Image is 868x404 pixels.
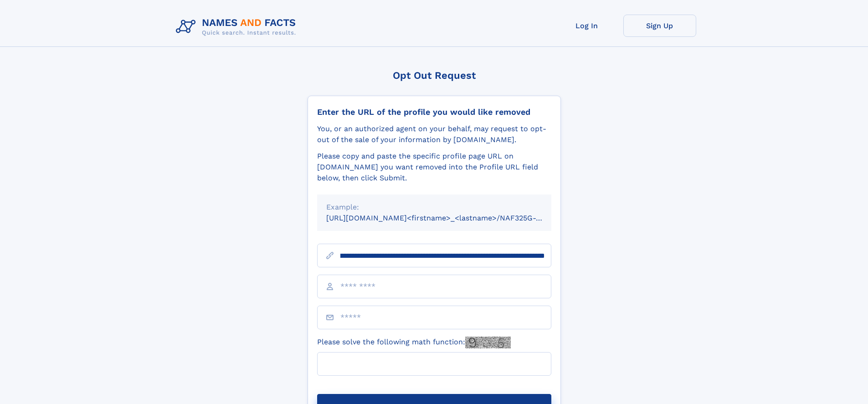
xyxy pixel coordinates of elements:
[308,70,561,81] div: Opt Out Request
[550,15,623,37] a: Log In
[623,15,696,37] a: Sign Up
[317,123,551,145] div: You, or an authorized agent on your behalf, may request to opt-out of the sale of your informatio...
[317,337,511,348] label: Please solve the following math function:
[317,107,551,117] div: Enter the URL of the profile you would like removed
[326,214,569,222] small: [URL][DOMAIN_NAME]<firstname>_<lastname>/NAF325G-xxxxxxxx
[172,15,303,39] img: Logo Names and Facts
[326,202,542,213] div: Example:
[317,151,551,184] div: Please copy and paste the specific profile page URL on [DOMAIN_NAME] you want removed into the Pr...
